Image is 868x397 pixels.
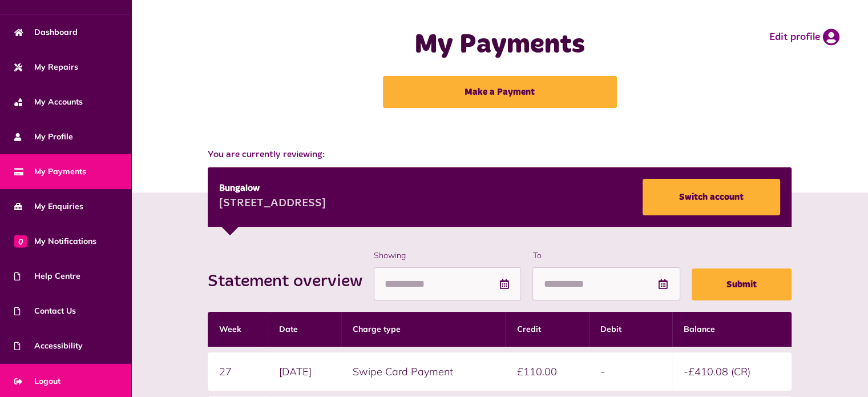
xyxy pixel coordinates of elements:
span: You are currently reviewing: [208,148,791,162]
span: 0 [14,235,27,247]
div: Bungalow [219,182,326,195]
h1: My Payments [327,29,673,62]
td: [DATE] [268,352,341,391]
th: Credit [505,312,588,347]
a: Switch account [643,179,780,215]
th: Week [208,312,268,347]
th: Debit [589,312,672,347]
span: Logout [14,375,60,387]
td: -£410.08 (CR) [672,352,792,391]
div: [STREET_ADDRESS] [219,195,326,212]
button: Submit [692,268,792,300]
td: 27 [208,352,268,391]
th: Balance [672,312,792,347]
span: My Repairs [14,61,78,73]
span: My Accounts [14,96,83,108]
a: Edit profile [769,29,839,46]
td: Swipe Card Payment [341,352,505,391]
th: Date [268,312,341,347]
span: Help Centre [14,270,80,282]
span: Dashboard [14,26,78,38]
h2: Statement overview [208,271,374,292]
td: £110.00 [505,352,588,391]
span: My Payments [14,166,86,178]
span: My Enquiries [14,200,83,212]
label: To [532,250,680,262]
a: Make a Payment [383,76,617,108]
span: My Profile [14,131,73,143]
th: Charge type [341,312,505,347]
span: Accessibility [14,340,83,352]
span: My Notifications [14,235,96,247]
label: Showing [374,250,521,262]
span: Contact Us [14,305,76,317]
td: - [589,352,672,391]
